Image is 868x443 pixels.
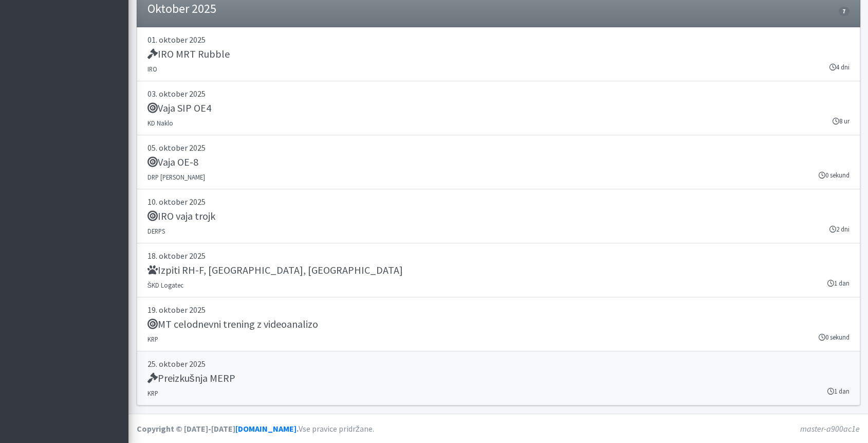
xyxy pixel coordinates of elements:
[839,7,849,16] span: 7
[147,119,173,127] small: KD Naklo
[829,224,849,234] small: 2 dni
[147,210,215,222] h5: IRO vaja trojk
[833,116,849,126] small: 8 ur
[147,141,849,154] p: 05. oktober 2025
[147,358,849,370] p: 25. oktober 2025
[137,297,860,351] a: 19. oktober 2025 MT celodnevni trening z videoanalizo KRP 0 sekund
[829,62,849,72] small: 4 dni
[147,281,184,289] small: ŠKD Logatec
[128,414,868,443] footer: Vse pravice pridržane.
[147,304,849,316] p: 19. oktober 2025
[147,87,849,100] p: 03. oktober 2025
[137,27,860,81] a: 01. oktober 2025 IRO MRT Rubble IRO 4 dni
[819,332,849,342] small: 0 sekund
[147,372,235,384] h5: Preizkušnja MERP
[147,48,230,60] h5: IRO MRT Rubble
[147,156,198,168] h5: Vaja OE-8
[137,135,860,189] a: 05. oktober 2025 Vaja OE-8 DRP [PERSON_NAME] 0 sekund
[137,423,299,434] strong: Copyright © [DATE]-[DATE] .
[147,335,158,343] small: KRP
[147,318,318,330] h5: MT celodnevni trening z videoanalizo
[147,264,403,276] h5: Izpiti RH-F, [GEOGRAPHIC_DATA], [GEOGRAPHIC_DATA]
[800,423,860,434] em: master-a900ac1e
[147,196,849,208] p: 10. oktober 2025
[137,189,860,243] a: 10. oktober 2025 IRO vaja trojk DERPS 2 dni
[147,250,849,262] p: 18. oktober 2025
[137,243,860,297] a: 18. oktober 2025 Izpiti RH-F, [GEOGRAPHIC_DATA], [GEOGRAPHIC_DATA] ŠKD Logatec 1 dan
[827,386,849,396] small: 1 dan
[147,102,211,114] h5: Vaja SIP OE4
[147,2,216,16] h4: Oktober 2025
[147,173,205,181] small: DRP [PERSON_NAME]
[235,423,297,434] a: [DOMAIN_NAME]
[137,81,860,135] a: 03. oktober 2025 Vaja SIP OE4 KD Naklo 8 ur
[819,170,849,180] small: 0 sekund
[147,33,849,46] p: 01. oktober 2025
[147,389,158,397] small: KRP
[147,227,165,235] small: DERPS
[147,65,157,73] small: IRO
[137,351,860,405] a: 25. oktober 2025 Preizkušnja MERP KRP 1 dan
[827,278,849,288] small: 1 dan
